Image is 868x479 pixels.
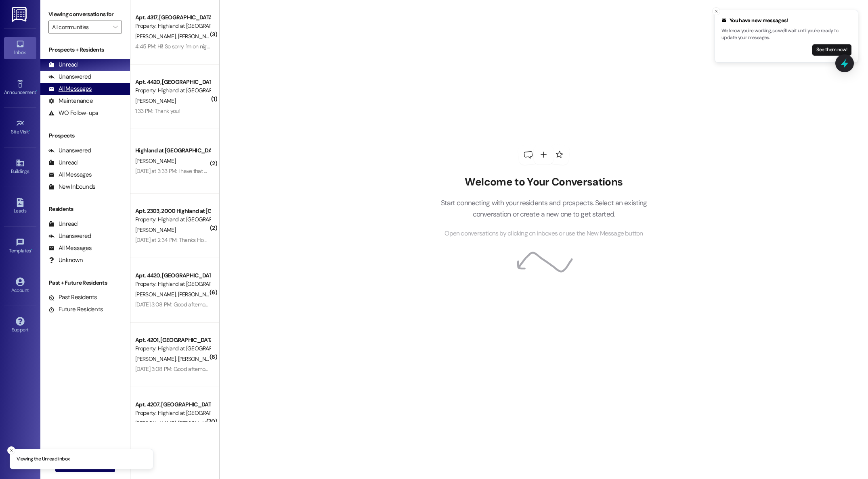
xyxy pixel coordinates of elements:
[135,365,684,373] div: [DATE] 3:08 PM: Good afternoon! Our office will be closed [DATE][DATE], in observance of [DATE]. ...
[135,280,210,288] div: Property: Highland at [GEOGRAPHIC_DATA]
[4,314,36,336] a: Support
[178,355,220,362] span: [PERSON_NAME]
[48,146,91,155] div: Unanswered
[40,279,130,287] div: Past + Future Residents
[7,446,15,454] button: Close toast
[40,46,130,54] div: Prospects + Residents
[712,7,720,15] button: Close toast
[135,344,210,353] div: Property: Highland at [GEOGRAPHIC_DATA]
[135,97,176,104] span: [PERSON_NAME]
[178,420,218,427] span: [PERSON_NAME]
[40,131,130,140] div: Prospects
[113,24,117,30] i: 
[135,157,176,165] span: [PERSON_NAME]
[135,420,178,427] span: [PERSON_NAME]
[48,85,92,93] div: All Messages
[52,21,109,33] input: All communities
[135,409,210,417] div: Property: Highland at [GEOGRAPHIC_DATA]
[4,235,36,257] a: Templates •
[4,275,36,297] a: Account
[36,88,37,94] span: •
[48,256,83,264] div: Unknown
[135,291,178,298] span: [PERSON_NAME]
[135,33,178,40] span: [PERSON_NAME]
[48,183,95,191] div: New Inbounds
[135,236,213,244] div: [DATE] at 2:34 PM: Thanks Hope!!
[48,220,78,228] div: Unread
[444,229,643,239] span: Open conversations by clicking on inboxes or use the New Message button
[135,22,210,30] div: Property: Highland at [GEOGRAPHIC_DATA]
[135,146,210,155] div: Highland at [GEOGRAPHIC_DATA]
[135,336,210,344] div: Apt. 4201, [GEOGRAPHIC_DATA] at [GEOGRAPHIC_DATA]
[48,60,78,69] div: Unread
[4,37,36,59] a: Inbox
[135,215,210,224] div: Property: Highland at [GEOGRAPHIC_DATA]
[48,109,98,117] div: WO Follow-ups
[40,205,130,213] div: Residents
[135,107,180,115] div: 1:33 PM: Thank you!
[721,27,851,42] p: We know you're working, so we'll wait until you're ready to update your messages.
[428,197,659,220] p: Start connecting with your residents and prospects. Select an existing conversation or create a n...
[178,291,218,298] span: [PERSON_NAME]
[48,293,97,302] div: Past Residents
[48,232,91,240] div: Unanswered
[48,158,78,167] div: Unread
[135,226,176,233] span: [PERSON_NAME]
[135,13,210,22] div: Apt. 4317, [GEOGRAPHIC_DATA] at [GEOGRAPHIC_DATA]
[135,355,178,362] span: [PERSON_NAME]
[4,196,36,217] a: Leads
[48,8,122,21] label: Viewing conversations for
[135,78,210,86] div: Apt. 4420, [GEOGRAPHIC_DATA] at [GEOGRAPHIC_DATA]
[428,176,659,189] h2: Welcome to Your Conversations
[135,301,684,308] div: [DATE] 3:08 PM: Good afternoon! Our office will be closed [DATE][DATE], in observance of [DATE]. ...
[721,17,851,25] div: You have new messages!
[178,33,218,40] span: [PERSON_NAME]
[48,73,91,81] div: Unanswered
[48,305,103,314] div: Future Residents
[135,207,210,215] div: Apt. 2303, 2000 Highland at [GEOGRAPHIC_DATA]
[135,271,210,280] div: Apt. 4420, [GEOGRAPHIC_DATA] at [GEOGRAPHIC_DATA]
[29,128,30,133] span: •
[135,400,210,409] div: Apt. 4207, [GEOGRAPHIC_DATA] at [GEOGRAPHIC_DATA]
[17,456,69,463] p: Viewing the Unread inbox
[812,44,851,56] button: See them now!
[48,97,93,105] div: Maintenance
[4,117,36,138] a: Site Visit •
[48,171,92,179] div: All Messages
[48,244,92,252] div: All Messages
[12,7,28,22] img: ResiDesk Logo
[135,43,434,50] div: 4:45 PM: Hi! So sorry I'm on nights and was asleep! The washer isn't working again. Any chance so...
[135,86,210,95] div: Property: Highland at [GEOGRAPHIC_DATA]
[135,167,314,175] div: [DATE] at 3:33 PM: I have that noted on your account, but it can be changed!
[31,247,32,252] span: •
[4,156,36,178] a: Buildings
